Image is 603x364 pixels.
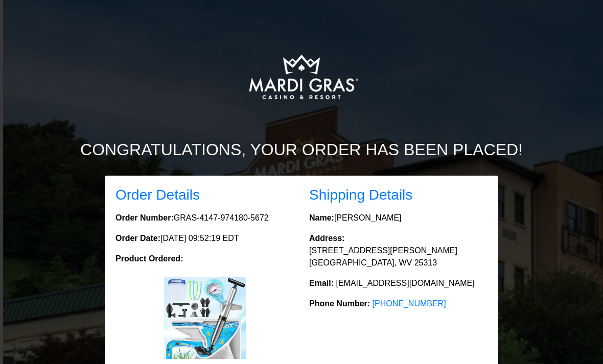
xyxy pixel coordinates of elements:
[211,26,392,128] img: Logo
[115,254,183,263] strong: Product Ordered:
[309,279,334,287] strong: Email:
[309,277,488,289] p: [EMAIL_ADDRESS][DOMAIN_NAME]
[309,299,370,308] strong: Phone Number:
[309,213,334,222] strong: Name:
[309,234,344,242] strong: Address:
[115,213,174,222] strong: Order Number:
[115,232,294,245] p: [DATE] 09:52:19 EDT
[64,140,539,159] h2: Congratulations, your order has been placed!
[373,299,446,308] a: [PHONE_NUMBER]
[164,277,246,359] img: LIVEHITOP Toilet Plunger, Toilet Clog Remover Heavy Duty, High-Pressure Air Drain unclogger, Powe...
[309,186,488,204] h3: Shipping Details
[309,212,488,224] p: [PERSON_NAME]
[115,212,294,224] p: GRAS-4147-974180-5672
[309,232,488,269] p: [STREET_ADDRESS][PERSON_NAME] [GEOGRAPHIC_DATA], WV 25313
[115,234,160,242] strong: Order Date:
[115,186,294,204] h3: Order Details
